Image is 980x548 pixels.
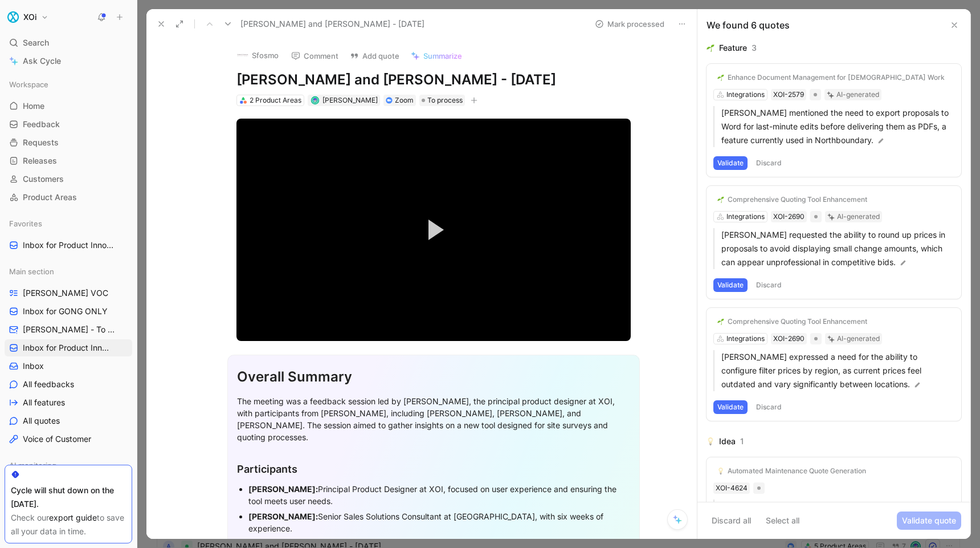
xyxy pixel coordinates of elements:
[5,237,132,254] a: Inbox for Product Innovation Product Area
[728,73,945,82] div: Enhance Document Management for [DEMOGRAPHIC_DATA] Work
[707,437,714,445] img: 💡
[5,134,132,151] a: Requests
[752,278,786,292] button: Discard
[5,263,132,448] div: Main section[PERSON_NAME] VOCInbox for GONG ONLY[PERSON_NAME] - To ProcessInbox for Product Innov...
[23,433,91,445] span: Voice of Customer
[23,240,116,251] span: Inbox for Product Innovation Product Area
[5,52,132,70] a: Ask Cycle
[23,100,44,112] span: Home
[5,171,132,188] a: Customers
[717,196,724,203] img: 🌱
[23,379,74,390] span: All feedbacks
[23,12,36,22] h1: XOi
[752,41,757,55] div: 3
[427,95,463,106] span: To process
[897,512,961,530] button: Validate quote
[740,435,744,448] div: 1
[248,510,630,534] div: Senior Sales Solutions Consultant at [GEOGRAPHIC_DATA], with six weeks of experience.
[590,16,669,32] button: Mark processed
[913,381,921,389] img: pen.svg
[23,324,118,335] span: [PERSON_NAME] - To Process
[236,71,631,89] h1: [PERSON_NAME] and [PERSON_NAME] - [DATE]
[713,278,748,292] button: Validate
[5,358,132,375] a: Inbox
[5,376,132,393] a: All feedbacks
[707,44,714,52] img: 🌱
[713,156,748,170] button: Validate
[23,287,108,299] span: [PERSON_NAME] VOC
[717,468,724,474] img: 💡
[395,95,414,106] div: Zoom
[5,98,132,115] a: Home
[9,79,48,90] span: Workspace
[5,457,132,477] div: AI monitoring
[237,461,630,477] div: Participants
[23,137,59,148] span: Requests
[406,48,467,64] button: Summarize
[5,189,132,206] a: Product Areas
[23,306,108,317] span: Inbox for GONG ONLY
[11,511,126,538] div: Check our to save all your data in time.
[5,285,132,302] a: [PERSON_NAME] VOC
[721,350,954,391] p: [PERSON_NAME] expressed a need for the ability to configure filter prices by region, as current p...
[9,218,42,229] span: Favorites
[23,192,77,203] span: Product Areas
[728,317,867,326] div: Comprehensive Quoting Tool Enhancement
[719,435,736,448] div: Idea
[23,397,65,408] span: All features
[23,342,113,354] span: Inbox for Product Innovation Product Area
[248,483,630,507] div: Principal Product Designer at XOI, focused on user experience and ensuring the tool meets user ne...
[5,321,132,338] a: [PERSON_NAME] - To Process
[9,266,54,277] span: Main section
[345,48,405,64] button: Add quote
[286,48,344,64] button: Comment
[240,17,424,31] span: [PERSON_NAME] and [PERSON_NAME] - [DATE]
[899,259,907,267] img: pen.svg
[23,155,57,167] span: Releases
[248,512,318,521] strong: [PERSON_NAME]:
[419,95,465,106] div: To process
[713,71,949,84] button: 🌱Enhance Document Management for [DEMOGRAPHIC_DATA] Work
[423,51,462,61] span: Summarize
[236,119,631,340] div: Video Player
[49,513,97,522] a: export guide
[761,512,805,530] button: Select all
[237,367,630,387] div: Overall Summary
[752,400,786,414] button: Discard
[232,47,284,64] button: logoSfosmo
[728,195,867,204] div: Comprehensive Quoting Tool Enhancement
[719,41,747,55] div: Feature
[5,412,132,429] a: All quotes
[713,464,870,478] button: 💡Automated Maintenance Quote Generation
[707,512,756,530] button: Discard all
[717,318,724,325] img: 🌱
[5,263,132,280] div: Main section
[713,315,871,328] button: 🌱Comprehensive Quoting Tool Enhancement
[408,204,459,255] button: Play Video
[237,395,630,443] div: The meeting was a feedback session led by [PERSON_NAME], the principal product designer at XOI, w...
[237,50,248,61] img: logo
[721,106,954,147] p: [PERSON_NAME] mentioned the need to export proposals to Word for last-minute edits before deliver...
[728,466,866,476] div: Automated Maintenance Quote Generation
[5,116,132,133] a: Feedback
[5,76,132,93] div: Workspace
[713,400,748,414] button: Validate
[707,18,790,32] div: We found 6 quotes
[312,98,318,104] img: avatar
[23,119,60,130] span: Feedback
[5,339,132,356] a: Inbox for Product Innovation Product Area
[9,460,56,471] span: AI monitoring
[5,303,132,320] a: Inbox for GONG ONLY
[877,137,885,145] img: pen.svg
[23,36,49,50] span: Search
[322,96,378,104] span: [PERSON_NAME]
[23,54,61,68] span: Ask Cycle
[250,95,301,106] div: 2 Product Areas
[752,156,786,170] button: Discard
[23,415,60,427] span: All quotes
[5,215,132,232] div: Favorites
[5,34,132,51] div: Search
[5,9,51,25] button: XOiXOi
[5,152,132,169] a: Releases
[713,193,871,206] button: 🌱Comprehensive Quoting Tool Enhancement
